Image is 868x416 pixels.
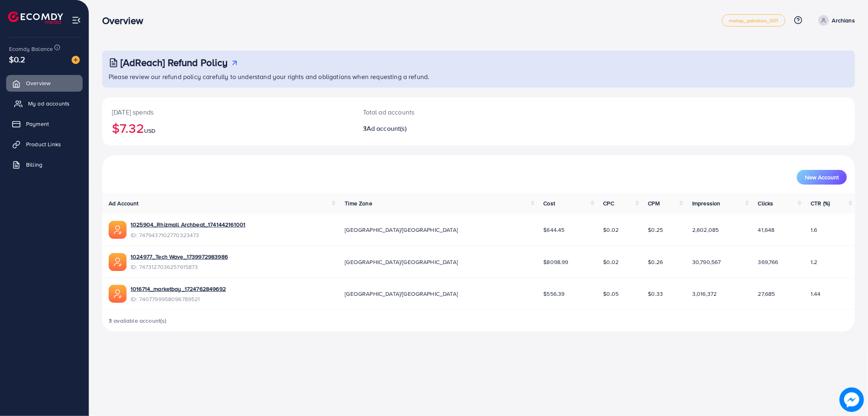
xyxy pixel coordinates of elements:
[109,285,127,303] img: ic-ads-acc.e4c84228.svg
[811,226,817,234] span: 1.6
[131,295,226,303] span: ID: 7407799958096789521
[729,18,778,23] span: metap_pakistan_001
[6,116,83,132] a: Payment
[544,226,565,234] span: $644.45
[648,258,663,266] span: $0.26
[544,199,555,207] span: Cost
[603,290,619,298] span: $0.05
[648,226,663,234] span: $0.25
[758,258,778,266] span: 369,766
[8,11,63,24] img: logo
[26,140,61,148] span: Product Links
[840,387,864,412] img: image
[28,99,70,108] span: My ad accounts
[9,45,53,53] span: Ecomdy Balance
[26,120,49,128] span: Payment
[345,226,458,234] span: [GEOGRAPHIC_DATA]/[GEOGRAPHIC_DATA]
[131,263,228,271] span: ID: 7473127036257615873
[758,199,774,207] span: Clicks
[6,156,83,173] a: Billing
[758,226,775,234] span: 41,648
[72,56,80,64] img: image
[131,253,228,261] a: 1024977_Tech Wave_1739972983986
[109,72,850,81] p: Please review our refund policy carefully to understand your rights and obligations when requesti...
[345,290,458,298] span: [GEOGRAPHIC_DATA]/[GEOGRAPHIC_DATA]
[692,290,717,298] span: 3,016,372
[722,14,785,26] a: metap_pakistan_001
[811,199,830,207] span: CTR (%)
[6,95,83,112] a: My ad accounts
[112,107,343,117] p: [DATE] spends
[26,161,42,169] span: Billing
[832,15,855,25] p: Archians
[109,317,167,325] span: 3 available account(s)
[102,15,150,26] h3: Overview
[544,290,565,298] span: $556.39
[544,258,568,266] span: $8098.99
[109,221,127,239] img: ic-ads-acc.e4c84228.svg
[692,258,721,266] span: 30,790,567
[603,258,619,266] span: $0.02
[692,199,721,207] span: Impression
[120,57,228,68] h3: [AdReach] Refund Policy
[131,231,245,239] span: ID: 7479437102770323473
[144,127,155,135] span: USD
[345,258,458,266] span: [GEOGRAPHIC_DATA]/[GEOGRAPHIC_DATA]
[797,170,847,185] button: New Account
[9,53,26,65] span: $0.2
[692,226,719,234] span: 2,602,085
[6,136,83,152] a: Product Links
[367,124,407,133] span: Ad account(s)
[603,199,614,207] span: CPC
[109,253,127,271] img: ic-ads-acc.e4c84228.svg
[131,220,245,229] a: 1025904_Rhizmall Archbeat_1741442161001
[603,226,619,234] span: $0.02
[758,290,775,298] span: 27,685
[648,199,660,207] span: CPM
[26,79,50,87] span: Overview
[109,199,139,207] span: Ad Account
[345,199,372,207] span: Time Zone
[72,15,81,25] img: menu
[648,290,663,298] span: $0.33
[805,174,839,180] span: New Account
[6,75,83,91] a: Overview
[363,125,532,132] h2: 3
[811,290,821,298] span: 1.44
[131,285,226,293] a: 1016714_marketbay_1724762849692
[363,107,532,117] p: Total ad accounts
[811,258,817,266] span: 1.2
[815,15,855,26] a: Archians
[112,120,343,136] h2: $7.32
